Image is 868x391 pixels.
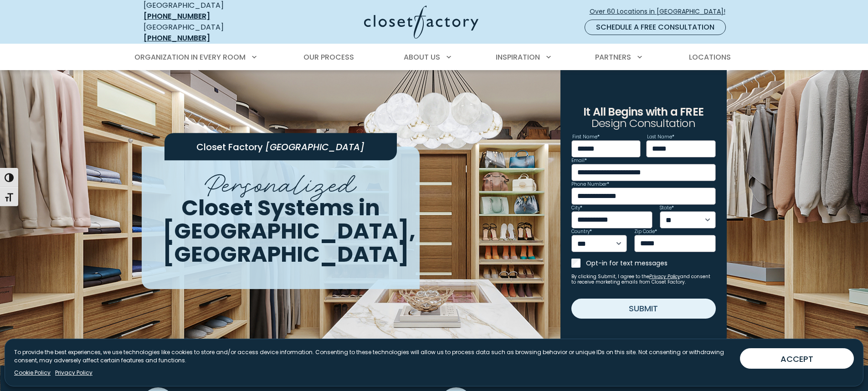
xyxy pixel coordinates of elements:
[196,141,263,153] span: Closet Factory
[591,116,695,131] span: Design Consultation
[634,229,657,234] label: Zip Code
[571,229,592,234] label: Country
[303,52,354,62] span: Our Process
[595,52,631,62] span: Partners
[128,45,740,70] nav: Primary Menu
[583,104,704,119] span: It All Begins with a FREE
[144,11,210,21] a: [PHONE_NUMBER]
[649,273,680,280] a: Privacy Policy
[144,22,276,44] div: [GEOGRAPHIC_DATA]
[689,52,731,62] span: Locations
[571,206,582,210] label: City
[740,348,854,369] button: ACCEPT
[572,135,600,139] label: First Name
[134,52,246,62] span: Organization in Every Room
[144,33,210,43] a: [PHONE_NUMBER]
[14,348,733,365] p: To provide the best experiences, we use technologies like cookies to store and/or access device i...
[404,52,440,62] span: About Us
[586,259,716,268] label: Opt-in for text messages
[205,161,356,203] span: Personalized
[181,193,380,223] span: Closet Systems in
[660,206,674,210] label: State
[14,369,51,377] a: Cookie Policy
[571,158,587,163] label: Email
[55,369,92,377] a: Privacy Policy
[590,7,733,16] span: Over 60 Locations in [GEOGRAPHIC_DATA]!
[585,20,726,35] a: Schedule a Free Consultation
[589,4,733,20] a: Over 60 Locations in [GEOGRAPHIC_DATA]!
[647,135,674,139] label: Last Name
[496,52,540,62] span: Inspiration
[265,141,365,153] span: [GEOGRAPHIC_DATA]
[571,299,716,319] button: Submit
[364,5,478,39] img: Closet Factory Logo
[163,216,416,269] span: [GEOGRAPHIC_DATA], [GEOGRAPHIC_DATA]
[571,274,716,285] small: By clicking Submit, I agree to the and consent to receive marketing emails from Closet Factory.
[571,182,609,187] label: Phone Number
